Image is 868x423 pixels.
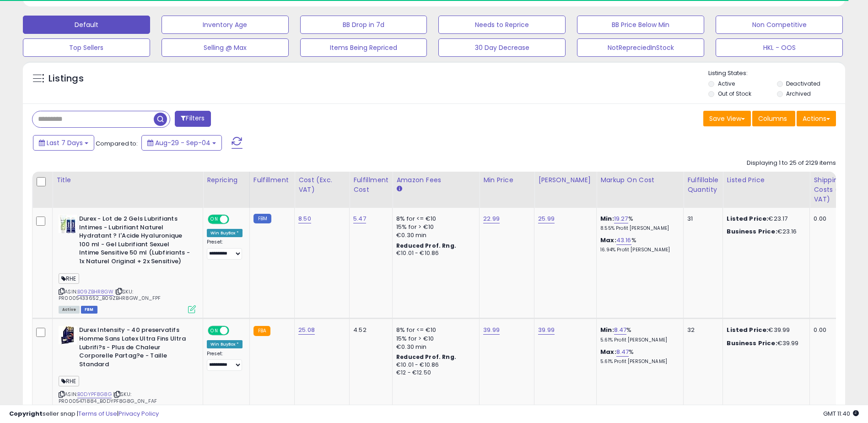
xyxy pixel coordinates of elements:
[207,229,243,237] div: Win BuyBox *
[175,111,210,127] button: Filters
[614,325,627,335] a: 8.47
[207,239,243,260] div: Preset:
[77,390,112,398] a: B0DYPF8G8G
[716,16,843,34] button: Non Competitive
[600,236,676,253] div: %
[119,409,159,418] a: Privacy Policy
[786,80,820,87] label: Deactivated
[228,327,243,335] span: OFF
[727,339,803,347] div: €39.99
[209,327,220,335] span: ON
[353,175,388,195] div: Fulfillment Cost
[600,236,616,244] b: Max:
[600,215,676,232] div: %
[600,337,676,343] p: 5.61% Profit [PERSON_NAME]
[814,326,857,334] div: 0.00
[727,339,777,347] b: Business Price:
[353,214,366,223] a: 5.47
[396,335,472,343] div: 15% for > €10
[538,214,555,223] a: 25.99
[687,175,719,195] div: Fulfillable Quantity
[56,175,199,185] div: Title
[727,227,777,236] b: Business Price:
[727,326,803,334] div: €39.99
[577,38,704,57] button: NotRepreciedInStock
[9,410,159,418] div: seller snap | |
[228,216,243,223] span: OFF
[708,69,845,78] p: Listing States:
[752,111,795,126] button: Columns
[78,409,117,418] a: Terms of Use
[786,90,811,98] label: Archived
[59,215,196,312] div: ASIN:
[758,114,787,123] span: Columns
[396,242,456,249] b: Reduced Prof. Rng.
[600,247,676,253] p: 16.94% Profit [PERSON_NAME]
[396,369,472,377] div: €12 - €12.50
[483,214,500,223] a: 22.99
[396,223,472,231] div: 15% for > €10
[716,38,843,57] button: HKL - OOS
[396,353,456,361] b: Reduced Prof. Rng.
[747,159,836,168] div: Displaying 1 to 25 of 2129 items
[396,175,475,185] div: Amazon Fees
[396,185,402,193] small: Amazon Fees.
[727,325,768,334] b: Listed Price:
[687,215,716,223] div: 31
[207,175,246,185] div: Repricing
[600,358,676,365] p: 5.61% Profit [PERSON_NAME]
[59,376,79,386] span: RHE
[300,16,427,34] button: BB Drop in 7d
[81,306,97,314] span: FBM
[538,325,555,335] a: 39.99
[438,16,566,34] button: Needs to Reprice
[600,325,614,334] b: Min:
[47,138,83,147] span: Last 7 Days
[814,215,857,223] div: 0.00
[438,38,566,57] button: 30 Day Decrease
[59,215,77,233] img: 51cf9t-WtaL._SL40_.jpg
[396,249,472,257] div: €10.01 - €10.86
[396,231,472,239] div: €0.30 min
[703,111,751,126] button: Save View
[253,214,271,223] small: FBM
[727,214,768,223] b: Listed Price:
[687,326,716,334] div: 32
[49,72,84,85] h5: Listings
[600,326,676,343] div: %
[797,111,836,126] button: Actions
[483,325,500,335] a: 39.99
[23,16,150,34] button: Default
[538,175,593,185] div: [PERSON_NAME]
[23,38,150,57] button: Top Sellers
[59,326,77,344] img: 418vSZH0D0L._SL40_.jpg
[207,351,243,371] div: Preset:
[396,326,472,334] div: 8% for <= €10
[823,409,859,418] span: 2025-09-12 11:40 GMT
[162,38,289,57] button: Selling @ Max
[600,175,679,185] div: Markup on Cost
[600,214,614,223] b: Min:
[79,215,190,268] b: Durex - Lot de 2 Gels Lubrifiants Intimes - Lubrifiant Naturel Hydratant ? l'Acide Hyaluronique 1...
[298,325,315,335] a: 25.08
[298,175,345,195] div: Cost (Exc. VAT)
[396,361,472,369] div: €10.01 - €10.86
[614,214,628,223] a: 19.27
[298,214,311,223] a: 8.50
[59,306,80,314] span: All listings currently available for purchase on Amazon
[600,347,616,356] b: Max:
[77,288,113,296] a: B09ZBHR8GW
[300,38,427,57] button: Items Being Repriced
[727,175,806,185] div: Listed Price
[814,175,861,204] div: Shipping Costs (Exc. VAT)
[597,172,684,208] th: The percentage added to the cost of goods (COGS) that forms the calculator for Min & Max prices.
[727,215,803,223] div: €23.17
[253,175,291,185] div: Fulfillment
[59,288,161,302] span: | SKU: PR0005433652_B09ZBHR8GW_0N_FPF
[79,326,190,371] b: Durex Intensity - 40 preservatifs Homme Sans Latex Ultra Fins Ultra Lubrifi?s - Plus de Chaleur C...
[253,326,270,336] small: FBA
[600,348,676,365] div: %
[353,326,385,334] div: 4.52
[718,90,751,98] label: Out of Stock
[96,139,138,148] span: Compared to:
